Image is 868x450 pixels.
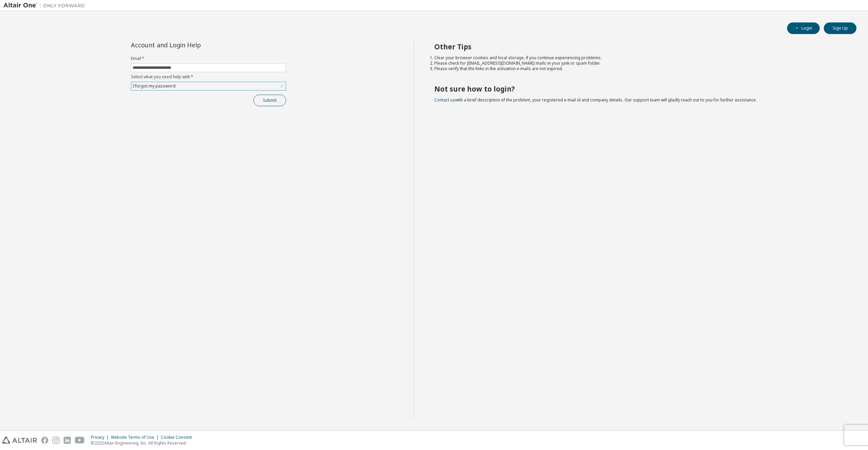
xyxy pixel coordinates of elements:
[434,55,845,61] li: Clear your browser cookies and local storage, if you continue experiencing problems.
[131,42,255,48] div: Account and Login Help
[824,22,856,34] button: Sign Up
[434,42,845,51] h2: Other Tips
[131,82,286,90] div: I forgot my password
[91,440,196,446] p: © 2025 Altair Engineering, Inc. All Rights Reserved.
[75,437,85,444] img: youtube.svg
[2,437,37,444] img: altair_logo.svg
[131,74,286,80] label: Select what you need help with
[161,435,196,440] div: Cookie Consent
[111,435,161,440] div: Website Terms of Use
[434,66,845,71] li: Please verify that the links in the activation e-mails are not expired.
[787,22,820,34] button: Login
[434,61,845,66] li: Please check for [EMAIL_ADDRESS][DOMAIN_NAME] mails in your junk or spam folder.
[132,82,177,90] div: I forgot my password
[64,437,71,444] img: linkedin.svg
[253,95,286,106] button: Submit
[434,97,757,103] span: with a brief description of the problem, your registered e-mail id and company details. Our suppo...
[434,84,845,93] h2: Not sure how to login?
[41,437,48,444] img: facebook.svg
[91,435,111,440] div: Privacy
[131,56,286,61] label: Email
[434,97,455,103] a: Contact us
[52,437,60,444] img: instagram.svg
[3,2,88,9] img: Altair One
